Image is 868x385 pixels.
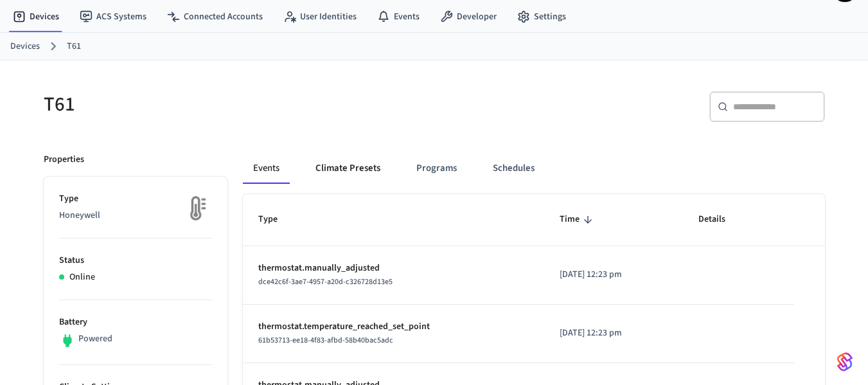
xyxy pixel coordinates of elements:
a: Devices [10,40,40,53]
a: T61 [67,40,81,53]
a: ACS Systems [69,5,157,28]
h5: T61 [44,91,427,118]
p: Type [59,192,212,206]
button: Events [243,153,290,184]
p: thermostat.manually_adjusted [258,262,529,275]
a: Events [367,5,430,28]
img: thermostat_fallback [180,192,212,224]
p: Battery [59,316,212,329]
a: User Identities [273,5,367,28]
span: Time [560,210,596,229]
img: SeamLogoGradient.69752ec5.svg [837,352,853,372]
span: dce42c6f-3ae7-4957-a20d-c326728d13e5 [258,276,393,287]
p: Status [59,254,212,267]
p: [DATE] 12:23 pm [560,268,668,282]
p: Powered [78,332,112,346]
button: Schedules [483,153,545,184]
button: Programs [406,153,467,184]
span: Details [698,210,742,229]
span: Type [258,210,294,229]
p: Online [69,271,95,284]
a: Developer [430,5,507,28]
a: Settings [507,5,576,28]
p: [DATE] 12:23 pm [560,327,668,340]
button: Climate Presets [305,153,391,184]
p: Honeywell [59,209,212,222]
span: 61b53713-ee18-4f83-afbd-58b40bac5adc [258,335,393,346]
a: Devices [3,5,69,28]
p: thermostat.temperature_reached_set_point [258,320,529,334]
p: Properties [44,153,84,166]
a: Connected Accounts [157,5,273,28]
